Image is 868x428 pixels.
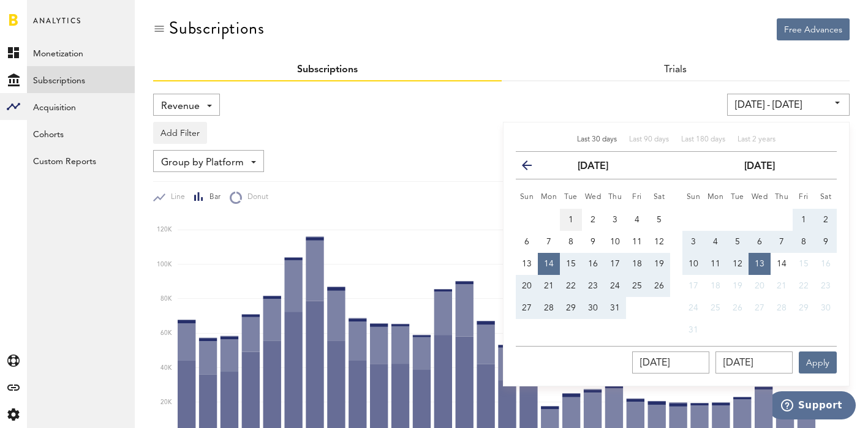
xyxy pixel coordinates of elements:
[516,231,538,253] button: 6
[588,304,598,312] span: 30
[153,122,207,144] button: Add Filter
[544,304,554,312] span: 28
[585,193,602,201] small: Wednesday
[815,297,837,319] button: 30
[626,253,648,275] button: 18
[297,65,358,75] a: Subscriptions
[632,260,642,268] span: 18
[682,275,704,297] button: 17
[522,304,532,312] span: 27
[749,231,771,253] button: 6
[757,238,762,246] span: 6
[560,275,582,297] button: 22
[568,216,573,224] span: 1
[682,297,704,319] button: 24
[689,260,698,268] span: 10
[657,216,662,224] span: 5
[713,238,718,246] span: 4
[27,93,135,120] a: Acquisition
[582,209,604,231] button: 2
[711,282,720,290] span: 18
[591,238,595,246] span: 9
[682,253,704,275] button: 10
[815,209,837,231] button: 2
[772,391,856,422] iframe: Opens a widget where you can find more information
[541,193,557,201] small: Monday
[801,238,806,246] span: 8
[566,260,576,268] span: 15
[648,253,670,275] button: 19
[566,282,576,290] span: 22
[793,209,815,231] button: 1
[160,365,172,371] text: 40K
[711,304,720,312] span: 25
[613,216,617,224] span: 3
[632,351,709,374] input: __/__/____
[648,275,670,297] button: 26
[735,238,740,246] span: 5
[733,304,742,312] span: 26
[582,275,604,297] button: 23
[823,238,828,246] span: 9
[516,253,538,275] button: 13
[771,297,793,319] button: 28
[771,275,793,297] button: 21
[648,231,670,253] button: 12
[27,120,135,147] a: Cohorts
[755,304,764,312] span: 27
[577,136,617,143] span: Last 30 days
[682,231,704,253] button: 3
[544,282,554,290] span: 21
[654,238,664,246] span: 12
[821,260,831,268] span: 16
[752,193,768,201] small: Wednesday
[654,193,665,201] small: Saturday
[610,260,620,268] span: 17
[799,282,809,290] span: 22
[538,297,560,319] button: 28
[626,209,648,231] button: 4
[749,275,771,297] button: 20
[564,193,578,201] small: Tuesday
[632,193,642,201] small: Friday
[755,282,764,290] span: 20
[568,238,573,246] span: 8
[820,193,832,201] small: Saturday
[632,238,642,246] span: 11
[610,238,620,246] span: 10
[704,231,726,253] button: 4
[538,231,560,253] button: 7
[610,282,620,290] span: 24
[771,253,793,275] button: 14
[738,136,776,143] span: Last 2 years
[704,297,726,319] button: 25
[582,231,604,253] button: 9
[157,261,172,268] text: 100K
[793,275,815,297] button: 22
[755,260,764,268] span: 13
[160,330,172,336] text: 60K
[544,260,554,268] span: 14
[160,399,172,405] text: 20K
[161,96,200,117] span: Revenue
[777,304,787,312] span: 28
[169,18,264,38] div: Subscriptions
[689,326,698,334] span: 31
[689,282,698,290] span: 17
[522,282,532,290] span: 20
[160,296,172,302] text: 80K
[771,231,793,253] button: 7
[654,282,664,290] span: 26
[610,304,620,312] span: 31
[520,193,534,201] small: Sunday
[157,227,172,233] text: 120K
[27,147,135,174] a: Custom Reports
[629,136,669,143] span: Last 90 days
[744,162,775,171] strong: [DATE]
[588,282,598,290] span: 23
[799,351,837,374] button: Apply
[560,253,582,275] button: 15
[682,319,704,341] button: 31
[821,304,831,312] span: 30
